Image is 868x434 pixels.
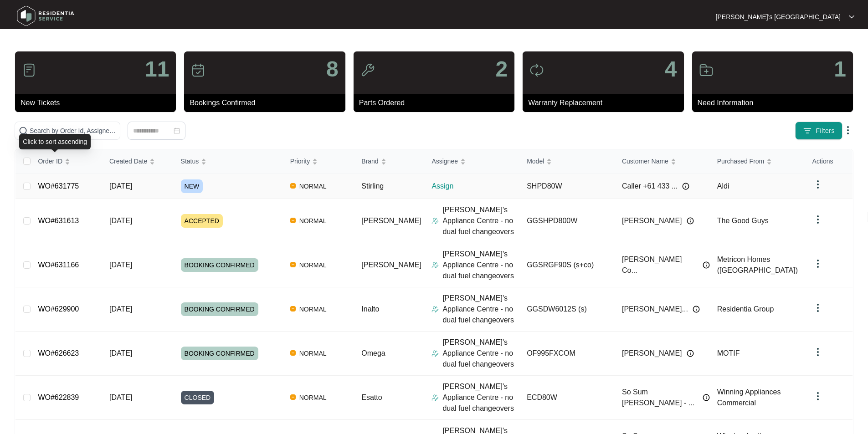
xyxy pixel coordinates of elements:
p: [PERSON_NAME]'s Appliance Centre - no dual fuel changeovers [442,337,519,370]
p: [PERSON_NAME]'s Appliance Centre - no dual fuel changeovers [442,204,519,237]
img: Info icon [693,306,700,313]
span: BOOKING CONFIRMED [181,347,258,360]
img: Vercel Logo [290,183,296,189]
span: [DATE] [109,261,132,269]
span: Residentia Group [717,305,774,313]
span: NORMAL [296,392,330,403]
img: Info icon [687,217,694,225]
span: Esatto [361,393,382,401]
p: 4 [665,58,677,80]
span: NORMAL [296,181,330,192]
a: WO#631613 [38,217,79,225]
img: Assigner Icon [431,217,439,225]
span: The Good Guys [717,217,769,225]
span: BOOKING CONFIRMED [181,302,258,316]
img: dropdown arrow [812,347,823,357]
span: [DATE] [109,305,132,313]
span: Priority [290,156,310,166]
span: [PERSON_NAME]... [622,304,688,315]
span: [DATE] [109,217,132,225]
th: Customer Name [615,149,710,174]
p: New Tickets [21,97,176,108]
td: GGSHPD800W [519,199,615,243]
span: Brand [361,156,378,166]
input: Search by Order Id, Assignee Name, Customer Name, Brand and Model [30,126,116,136]
th: Created Date [102,149,174,174]
img: filter icon [803,126,812,135]
img: Vercel Logo [290,350,296,356]
img: Info icon [687,350,694,357]
img: dropdown arrow [842,125,853,136]
span: [PERSON_NAME] [622,215,682,226]
span: NEW [181,179,203,193]
img: dropdown arrow [812,214,823,225]
td: SHPD80W [519,174,615,199]
span: Aldi [717,182,729,190]
th: Model [519,149,615,174]
span: So Sum [PERSON_NAME] - ... [622,387,698,408]
span: [PERSON_NAME] [622,348,682,359]
a: WO#631775 [38,182,79,190]
span: Status [181,156,199,166]
img: Vercel Logo [290,394,296,400]
p: Assign [431,181,519,192]
p: Parts Ordered [359,97,514,108]
th: Brand [354,149,424,174]
span: BOOKING CONFIRMED [181,258,258,272]
p: [PERSON_NAME]'s Appliance Centre - no dual fuel changeovers [442,381,519,414]
img: icon [699,63,714,77]
td: ECD80W [519,376,615,420]
p: 11 [145,58,169,80]
img: Vercel Logo [290,262,296,267]
p: Warranty Replacement [528,97,683,108]
img: icon [191,63,205,77]
td: GGSRGF90S (s+co) [519,243,615,287]
img: Assigner Icon [431,306,439,313]
span: ACCEPTED [181,214,223,228]
span: [DATE] [109,182,132,190]
img: icon [529,63,544,77]
img: Assigner Icon [431,261,439,269]
p: Need Information [698,97,853,108]
span: MOTIF [717,349,740,357]
span: CLOSED [181,391,215,404]
th: Order ID [31,149,102,174]
img: Info icon [682,183,689,190]
p: [PERSON_NAME]'s Appliance Centre - no dual fuel changeovers [442,249,519,281]
a: WO#626623 [38,349,79,357]
span: Inalto [361,305,379,313]
button: filter iconFilters [795,122,842,140]
span: [DATE] [109,393,132,401]
span: Omega [361,349,385,357]
img: dropdown arrow [812,302,823,313]
span: Filters [816,126,835,136]
span: [DATE] [109,349,132,357]
img: dropdown arrow [812,391,823,402]
span: NORMAL [296,260,330,271]
img: icon [22,63,36,77]
span: [PERSON_NAME] [361,217,421,225]
span: Customer Name [622,156,668,166]
p: Bookings Confirmed [190,97,345,108]
img: Assigner Icon [431,350,439,357]
img: residentia service logo [14,2,77,30]
p: 8 [326,58,339,80]
span: Model [527,156,544,166]
span: NORMAL [296,215,330,226]
p: [PERSON_NAME]'s Appliance Centre - no dual fuel changeovers [442,293,519,326]
img: icon [360,63,375,77]
th: Status [174,149,283,174]
span: [PERSON_NAME] [361,261,421,269]
th: Assignee [424,149,519,174]
td: GGSDW6012S (s) [519,287,615,332]
th: Priority [283,149,354,174]
p: [PERSON_NAME]'s [GEOGRAPHIC_DATA] [716,12,841,21]
th: Actions [805,149,853,174]
p: 2 [495,58,508,80]
span: [PERSON_NAME] Co... [622,254,698,276]
a: WO#631166 [38,261,79,269]
img: Info icon [703,261,710,269]
span: Caller +61 433 ... [622,181,678,192]
span: Order ID [38,156,62,166]
a: WO#629900 [38,305,79,313]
